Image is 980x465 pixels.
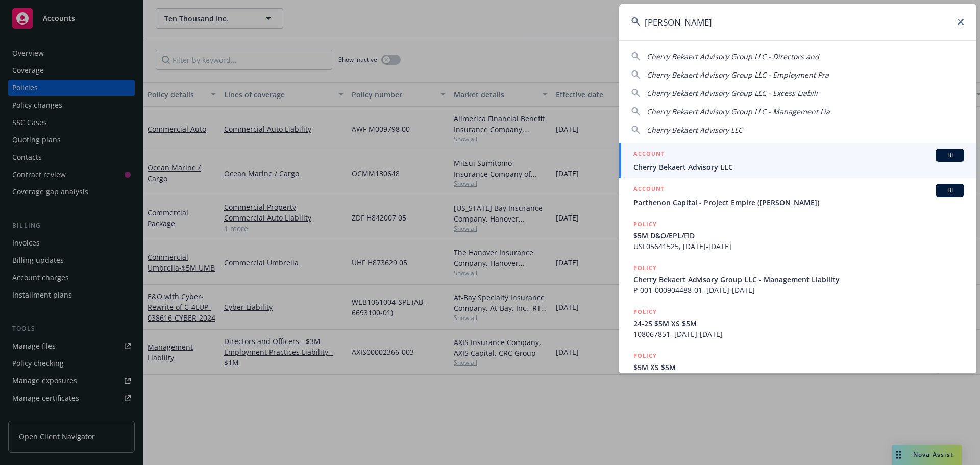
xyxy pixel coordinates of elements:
[633,162,964,173] span: Cherry Bekaert Advisory LLC
[633,274,964,285] span: Cherry Bekaert Advisory Group LLC - Management Liability
[633,307,657,317] h5: POLICY
[633,219,657,229] h5: POLICY
[633,230,964,241] span: $5M D&O/EPL/FID
[619,4,976,40] input: Search...
[647,107,830,116] span: Cherry Bekaert Advisory Group LLC - Management Lia
[619,143,976,178] a: ACCOUNTBICherry Bekaert Advisory LLC
[940,151,960,160] span: BI
[940,186,960,195] span: BI
[633,149,665,161] h5: ACCOUNT
[633,197,964,208] span: Parthenon Capital - Project Empire ([PERSON_NAME])
[633,362,964,373] span: $5M XS $5M
[619,213,976,257] a: POLICY$5M D&O/EPL/FIDUSF05641525, [DATE]-[DATE]
[647,52,819,61] span: Cherry Bekaert Advisory Group LLC - Directors and
[633,351,657,361] h5: POLICY
[619,178,976,213] a: ACCOUNTBIParthenon Capital - Project Empire ([PERSON_NAME])
[647,70,829,80] span: Cherry Bekaert Advisory Group LLC - Employment Pra
[647,88,818,98] span: Cherry Bekaert Advisory Group LLC - Excess Liabili
[633,263,657,273] h5: POLICY
[619,301,976,345] a: POLICY24-25 $5M XS $5M108067851, [DATE]-[DATE]
[619,345,976,389] a: POLICY$5M XS $5M
[633,318,964,329] span: 24-25 $5M XS $5M
[633,184,665,196] h5: ACCOUNT
[619,257,976,301] a: POLICYCherry Bekaert Advisory Group LLC - Management LiabilityP-001-000904488-01, [DATE]-[DATE]
[633,329,964,339] span: 108067851, [DATE]-[DATE]
[633,241,964,252] span: USF05641525, [DATE]-[DATE]
[633,285,964,296] span: P-001-000904488-01, [DATE]-[DATE]
[647,125,743,135] span: Cherry Bekaert Advisory LLC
